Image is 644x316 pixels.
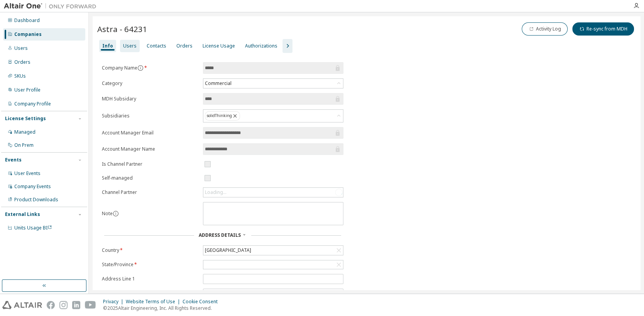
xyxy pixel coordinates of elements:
[102,146,198,152] label: Account Manager Name
[203,110,343,122] div: solidThinking
[5,116,46,122] div: License Settings
[59,301,68,309] img: instagram.svg
[204,246,252,255] div: [GEOGRAPHIC_DATA]
[14,31,42,37] div: Companies
[183,299,222,305] div: Cookie Consent
[2,301,42,309] img: altair_logo.svg
[123,43,137,49] div: Users
[102,65,198,71] label: Company Name
[102,80,198,87] label: Category
[102,43,113,49] div: Info
[14,197,58,203] div: Product Downloads
[102,96,198,102] label: MDH Subsidary
[572,22,634,36] button: Re-sync from MDH
[147,43,166,49] div: Contacts
[14,59,30,65] div: Orders
[47,301,55,309] img: facebook.svg
[204,79,233,88] div: Commercial
[126,299,183,305] div: Website Terms of Use
[102,113,198,119] label: Subsidiaries
[5,157,22,163] div: Events
[205,189,226,195] div: Loading...
[14,129,35,135] div: Managed
[203,188,343,197] div: Loading...
[203,79,343,88] div: Commercial
[14,87,41,93] div: User Profile
[102,276,198,282] label: Address Line 1
[14,17,40,24] div: Dashboard
[102,210,113,217] label: Note
[14,73,26,79] div: SKUs
[97,24,147,34] span: Astra - 64231
[72,301,80,309] img: linkedin.svg
[4,2,100,10] img: Altair One
[14,142,34,148] div: On Prem
[203,43,235,49] div: License Usage
[245,43,277,49] div: Authorizations
[14,101,51,107] div: Company Profile
[205,111,240,121] div: solidThinking
[102,175,198,181] label: Self-managed
[14,45,28,51] div: Users
[522,22,568,36] button: Activity Log
[176,43,193,49] div: Orders
[137,65,144,71] button: information
[102,161,198,167] label: Is Channel Partner
[203,246,343,255] div: [GEOGRAPHIC_DATA]
[102,189,198,195] label: Channel Partner
[5,211,40,217] div: External Links
[199,232,241,238] span: Address Details
[113,211,119,217] button: information
[14,170,41,177] div: User Events
[14,183,51,190] div: Company Events
[103,299,126,305] div: Privacy
[102,247,198,253] label: Country
[103,305,222,311] p: © 2025 Altair Engineering, Inc. All Rights Reserved.
[14,224,52,231] span: Units Usage BI
[85,301,96,309] img: youtube.svg
[102,262,198,268] label: State/Province
[102,130,198,136] label: Account Manager Email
